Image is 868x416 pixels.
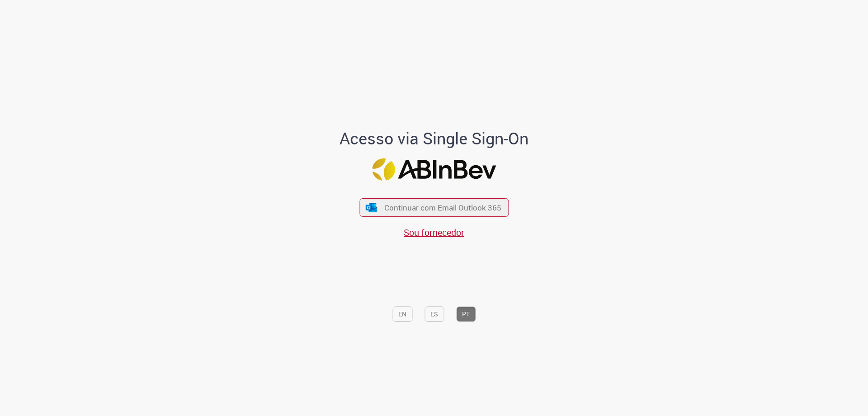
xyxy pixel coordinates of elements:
img: Logo ABInBev [372,158,496,181]
h1: Acesso via Single Sign-On [309,129,560,148]
img: ícone Azure/Microsoft 360 [365,203,378,212]
button: PT [456,306,476,322]
button: EN [392,306,412,322]
button: ES [425,306,444,322]
span: Continuar com Email Outlook 365 [384,202,501,213]
button: ícone Azure/Microsoft 360 Continuar com Email Outlook 365 [359,198,509,217]
a: Sou fornecedor [404,226,464,239]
